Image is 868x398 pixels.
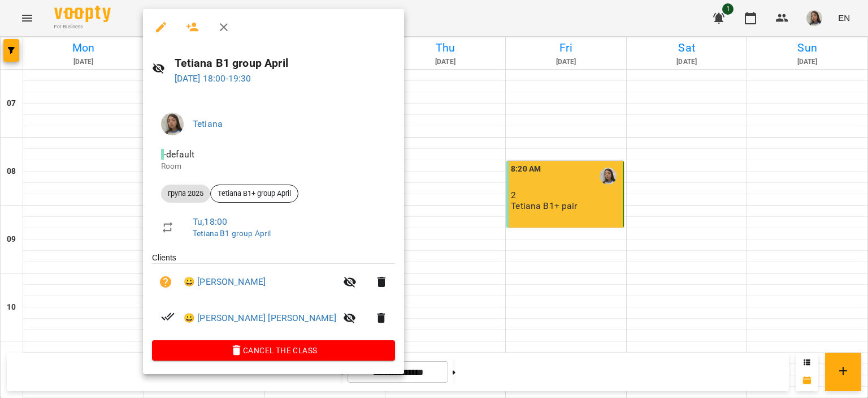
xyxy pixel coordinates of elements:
button: Cancel the class [152,340,395,361]
span: Cancel the class [161,344,386,357]
h6: Tetiana B1 group April [175,54,395,72]
a: 😀 [PERSON_NAME] [184,275,266,289]
a: Tetiana B1 group April [193,229,271,238]
a: Tetiana [193,118,223,129]
a: [DATE] 18:00-19:30 [175,73,251,84]
span: Tetiana B1+ group April [211,189,298,199]
a: 😀 [PERSON_NAME] [PERSON_NAME] [184,311,336,325]
button: Unpaid. Bill the attendance? [152,268,179,296]
div: Tetiana B1+ group April [210,185,298,203]
span: група 2025 [161,189,210,199]
p: Room [161,161,386,172]
img: 8562b237ea367f17c5f9591cc48de4ba.jpg [161,113,184,135]
span: - default [161,149,197,160]
svg: Paid [161,310,175,323]
ul: Clients [152,252,395,340]
a: Tu , 18:00 [193,216,227,227]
